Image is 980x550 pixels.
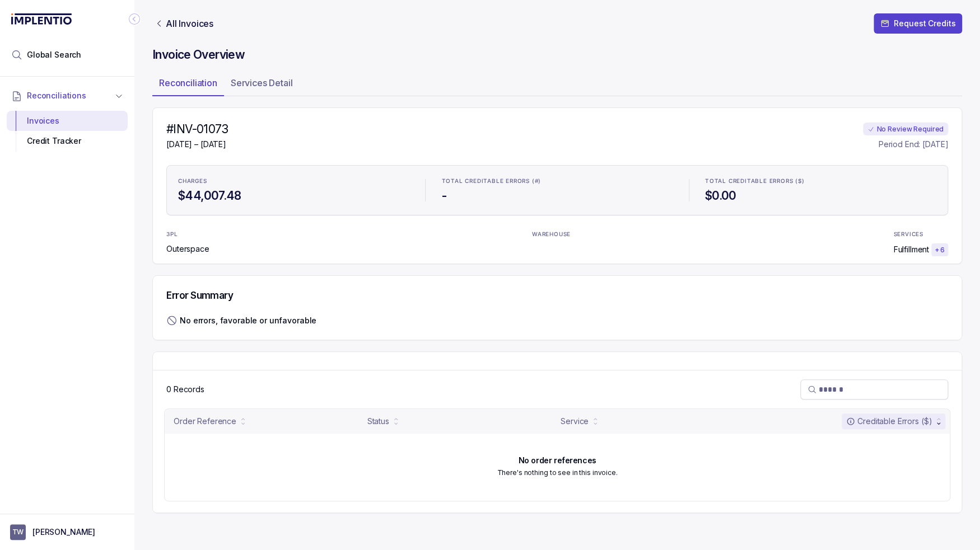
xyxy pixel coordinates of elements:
div: Creditable Errors ($) [846,416,932,427]
p: + 6 [935,246,945,255]
h5: Error Summary [166,289,233,302]
h4: Invoice Overview [152,47,962,63]
p: [DATE] – [DATE] [166,139,228,150]
div: No Review Required [863,123,948,136]
p: 0 Records [166,384,204,395]
div: Reconciliations [7,109,128,154]
p: WAREHOUSE [532,231,571,238]
p: [PERSON_NAME] [32,527,95,538]
p: Period End: [DATE] [879,139,948,150]
p: TOTAL CREDITABLE ERRORS ($) [705,178,805,185]
li: Statistic CHARGES [171,170,416,210]
button: Request Credits [874,13,962,34]
div: Invoices [16,111,119,131]
li: Statistic TOTAL CREDITABLE ERRORS (#) [435,170,679,210]
li: Statistic TOTAL CREDITABLE ERRORS ($) [698,170,943,210]
div: Service [561,416,589,427]
button: User initials[PERSON_NAME] [10,524,124,540]
button: Reconciliations [7,83,128,108]
h4: #INV-01073 [166,121,228,137]
h4: $44,007.48 [178,188,409,204]
p: Fulfillment [893,244,928,255]
span: Global Search [27,49,81,60]
h4: $0.00 [705,188,936,204]
li: Tab Services Detail [224,74,300,96]
h6: No order references [518,456,596,465]
div: Collapse Icon [128,12,141,26]
p: Reconciliation [159,76,217,90]
ul: Tab Group [152,74,962,96]
p: SERVICES [893,231,923,238]
p: TOTAL CREDITABLE ERRORS (#) [441,178,541,185]
div: Remaining page entries [166,384,204,395]
div: Order Reference [174,416,236,427]
ul: Statistic Highlights [166,165,948,215]
p: 3PL [166,231,195,238]
div: Status [367,416,389,427]
div: No errors, favorable or unfavorable [180,315,316,326]
span: Reconciliations [27,90,86,101]
li: Tab Reconciliation [152,74,224,96]
img: slash circle icon [166,315,178,326]
p: Outerspace [166,243,209,255]
a: Link All Invoices [152,18,216,29]
p: Services Detail [231,76,293,90]
p: All Invoices [166,18,213,29]
p: CHARGES [178,178,207,185]
p: Request Credits [894,18,955,29]
div: Credit Tracker [16,131,119,151]
span: User initials [10,524,26,540]
h4: - [441,188,673,204]
p: There's nothing to see in this invoice. [497,467,617,478]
